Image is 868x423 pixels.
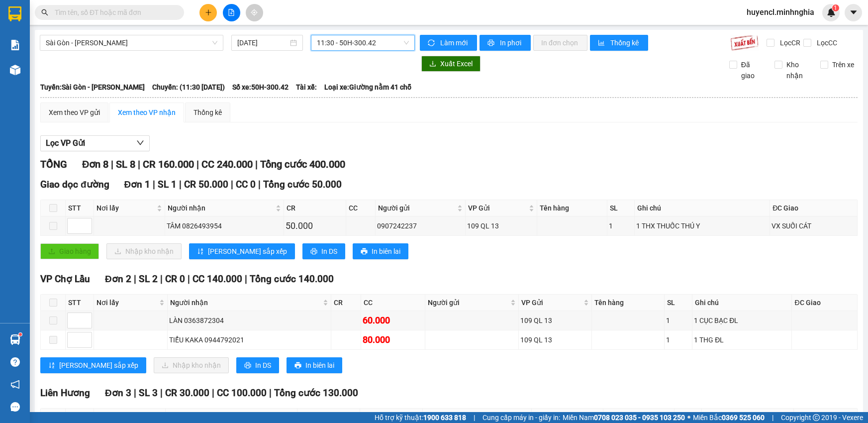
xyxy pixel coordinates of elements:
[138,158,140,170] span: |
[331,295,361,311] th: CR
[834,4,837,11] span: 1
[440,58,473,69] span: Xuất Excel
[10,334,20,345] img: warehouse-icon
[143,158,194,170] span: CR 160.000
[96,203,155,213] span: Nơi lấy
[49,107,100,118] div: Xem theo VP gửi
[158,179,177,190] span: SL 1
[170,297,321,308] span: Người nhận
[154,357,229,373] button: downloadNhập kho nhận
[40,83,145,91] b: Tuyến: Sài Gòn - [PERSON_NAME]
[40,243,99,259] button: uploadGiao hàng
[423,414,466,422] strong: 1900 633 818
[236,179,256,190] span: CC 0
[813,37,839,48] span: Lọc CC
[40,357,146,373] button: sort-ascending[PERSON_NAME] sắp xếp
[134,387,136,399] span: |
[168,411,287,422] span: Người nhận
[59,360,138,371] span: [PERSON_NAME] sắp xếp
[813,414,820,421] span: copyright
[48,362,55,370] span: sort-ascending
[849,8,858,17] span: caret-down
[136,139,144,147] span: down
[217,387,267,399] span: CC 100.000
[770,216,858,236] td: VX SUỐI CÁT
[96,411,155,422] span: Nơi lấy
[246,4,263,21] button: aim
[237,37,288,48] input: 13/08/2025
[245,273,247,285] span: |
[40,179,109,190] span: Giao dọc đường
[467,220,535,231] div: 109 QL 13
[294,362,301,370] span: printer
[598,39,606,47] span: bar-chart
[168,203,273,213] span: Người nhận
[236,357,279,373] button: printerIn DS
[208,246,287,257] span: [PERSON_NAME] sắp xếp
[10,380,20,389] span: notification
[287,357,342,373] button: printerIn biên lai
[310,248,317,256] span: printer
[730,35,759,51] img: 9k=
[693,412,765,423] span: Miền Bắc
[832,4,839,11] sup: 1
[468,203,526,213] span: VP Gửi
[111,158,113,170] span: |
[40,273,90,285] span: VP Chợ Lầu
[375,412,466,423] span: Hỗ trợ kỹ thuật:
[169,334,329,345] div: TIỂU KAKA 0944792021
[487,39,496,47] span: printer
[772,412,773,423] span: |
[105,387,131,399] span: Đơn 3
[378,203,456,213] span: Người gửi
[372,246,400,257] span: In biên lai
[201,158,253,170] span: CC 240.000
[480,35,531,51] button: printerIn phơi
[10,357,20,367] span: question-circle
[361,248,368,256] span: printer
[782,59,812,81] span: Kho nhận
[116,158,135,170] span: SL 8
[193,107,222,118] div: Thống kê
[167,220,282,231] div: TÂM 0826493954
[537,200,607,216] th: Tên hàng
[440,37,469,48] span: Làm mới
[82,158,108,170] span: Đơn 8
[377,220,464,231] div: 0907242237
[41,9,48,16] span: search
[827,8,836,17] img: icon-new-feature
[305,360,334,371] span: In biên lai
[361,295,425,311] th: CC
[124,179,151,190] span: Đơn 1
[607,200,635,216] th: SL
[139,387,158,399] span: SL 3
[40,158,67,170] span: TỔNG
[519,330,592,350] td: 109 QL 13
[420,35,477,51] button: syncLàm mới
[302,243,345,259] button: printerIn DS
[66,295,94,311] th: STT
[428,297,508,308] span: Người gửi
[635,200,771,216] th: Ghi chú
[324,82,411,93] span: Loại xe: Giường nằm 41 chỗ
[563,412,685,423] span: Miền Nam
[106,243,182,259] button: downloadNhập kho nhận
[223,4,240,21] button: file-add
[189,243,295,259] button: sort-ascending[PERSON_NAME] sắp xếp
[66,200,94,216] th: STT
[10,40,20,50] img: solution-icon
[269,387,272,399] span: |
[687,416,690,420] span: ⚪️
[197,248,204,256] span: sort-ascending
[500,37,523,48] span: In phơi
[363,333,423,347] div: 80.000
[694,315,790,326] div: 1 CỤC BẠC ĐL
[8,6,21,21] img: logo-vxr
[590,35,648,51] button: bar-chartThống kê
[244,362,251,370] span: printer
[429,60,436,68] span: download
[105,273,131,285] span: Đơn 2
[188,273,190,285] span: |
[353,243,408,259] button: printerIn biên lai
[250,273,334,285] span: Tổng cước 140.000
